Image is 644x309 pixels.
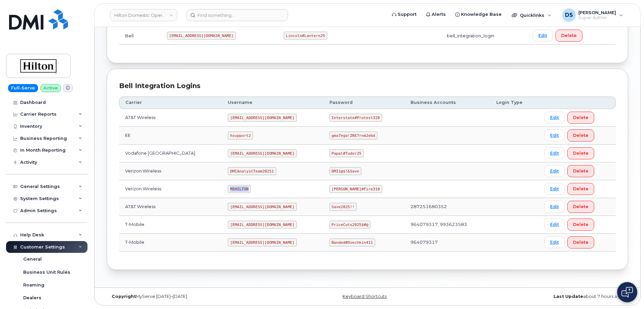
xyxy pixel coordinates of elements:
span: Knowledge Base [461,11,502,18]
span: Delete [573,150,588,156]
code: Papal#Tudor25 [329,149,364,157]
span: Delete [561,32,577,39]
code: MSHILTON [228,185,251,193]
th: Username [222,96,323,109]
button: Delete [567,112,594,124]
td: 287251680352 [404,198,490,216]
img: Open chat [621,287,633,298]
span: Delete [573,221,588,228]
span: Delete [573,114,588,121]
td: Bell [119,27,161,45]
button: Delete [567,165,594,177]
a: Knowledge Base [451,8,506,21]
td: AT&T Wireless [119,109,222,127]
span: Delete [573,168,588,174]
span: Super Admin [578,15,616,21]
code: gma7ega!ZRE7rnm2ebd [329,131,378,140]
input: Find something... [186,9,288,21]
div: Bell Integration Logins [119,81,616,91]
span: Delete [573,203,588,210]
a: Edit [544,219,565,230]
code: Interstate#Protest328 [329,114,382,122]
a: Edit [544,183,565,195]
th: Business Accounts [404,96,490,109]
strong: Last Update [553,294,583,299]
a: Edit [533,30,553,41]
code: DMI1@$!&Save [329,167,361,175]
div: Quicklinks [507,8,556,22]
td: AT&T Wireless [119,198,222,216]
span: Delete [573,186,588,192]
td: EE [119,127,222,145]
td: T-Mobile [119,216,222,234]
span: Delete [573,132,588,139]
th: Password [323,96,404,109]
span: Quicklinks [520,12,544,18]
span: [PERSON_NAME] [578,10,616,15]
code: hsupport2 [228,131,253,140]
div: MyServe [DATE]–[DATE] [107,294,281,299]
code: [PERSON_NAME]#Fire318 [329,185,382,193]
button: Delete [567,129,594,142]
code: Lincoln#Lantern25 [284,32,327,40]
td: bell_integration_login [441,27,527,45]
a: Edit [544,112,565,123]
td: 964079317 [404,234,490,252]
td: Verizon Wireless [119,180,222,198]
button: Delete [567,183,594,195]
div: Dorothy Stemsterfer [558,8,628,22]
a: Hilton Domestic Operating Company Inc [110,9,177,21]
a: Edit [544,129,565,141]
td: Vodafone [GEOGRAPHIC_DATA] [119,145,222,162]
a: Edit [544,201,565,213]
code: PriceCuts2025$#@ [329,221,371,229]
a: Support [387,8,421,21]
code: [EMAIL_ADDRESS][DOMAIN_NAME] [228,238,297,246]
code: [EMAIL_ADDRESS][DOMAIN_NAME] [228,203,297,211]
code: DMIAnalystTeam20251 [228,167,276,175]
button: Delete [567,236,594,248]
td: T-Mobile [119,234,222,252]
span: Alerts [432,11,446,18]
strong: Copyright [112,294,136,299]
code: [EMAIL_ADDRESS][DOMAIN_NAME] [167,32,236,40]
code: [EMAIL_ADDRESS][DOMAIN_NAME] [228,114,297,122]
a: Keyboard Shortcuts [343,294,387,299]
button: Delete [567,201,594,213]
code: [EMAIL_ADDRESS][DOMAIN_NAME] [228,149,297,157]
code: Banded#Ovechkin411 [329,238,375,246]
a: Edit [544,165,565,177]
th: Login Type [490,96,538,109]
td: 964079317, 993623583 [404,216,490,234]
a: Alerts [421,8,451,21]
span: DS [565,11,573,19]
div: about 7 hours ago [454,294,628,299]
button: Delete [567,219,594,231]
span: Delete [573,239,588,245]
span: Support [398,11,417,18]
td: Verizon Wireless [119,162,222,180]
a: Edit [544,236,565,248]
a: Edit [544,147,565,159]
th: Carrier [119,96,222,109]
code: Save2025!! [329,203,357,211]
button: Delete [556,30,582,42]
code: [EMAIL_ADDRESS][DOMAIN_NAME] [228,221,297,229]
button: Delete [567,147,594,159]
